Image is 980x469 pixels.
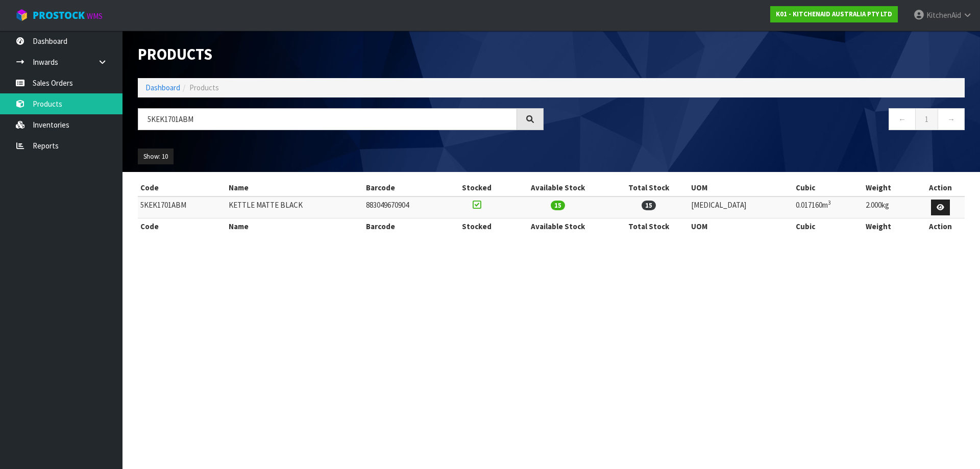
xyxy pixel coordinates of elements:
span: 15 [642,201,656,210]
span: 15 [551,201,565,210]
th: Name [226,218,363,235]
th: Cubic [793,180,863,196]
nav: Page navigation [559,108,965,133]
th: Weight [863,218,916,235]
span: ProStock [33,9,85,22]
th: Total Stock [609,218,689,235]
sup: 3 [828,199,831,206]
span: KitchenAid [926,10,961,20]
td: KETTLE MATTE BLACK [226,196,363,218]
td: [MEDICAL_DATA] [689,196,793,218]
th: Weight [863,180,916,196]
input: Search products [138,108,517,130]
th: Stocked [447,180,507,196]
th: Name [226,180,363,196]
th: Barcode [363,180,447,196]
th: Barcode [363,218,447,235]
th: Total Stock [609,180,689,196]
a: 1 [915,108,938,130]
th: Available Stock [506,218,609,235]
strong: K01 - KITCHENAID AUSTRALIA PTY LTD [776,10,892,18]
td: 5KEK1701ABM [138,196,226,218]
img: cube-alt.png [15,9,28,21]
th: Available Stock [506,180,609,196]
th: UOM [689,218,793,235]
td: 0.017160m [793,196,863,218]
th: Code [138,180,226,196]
a: → [938,108,965,130]
span: Products [189,83,219,92]
th: Stocked [447,218,507,235]
td: 883049670904 [363,196,447,218]
h1: Products [138,46,544,63]
td: 2.000kg [863,196,916,218]
button: Show: 10 [138,149,174,165]
th: Cubic [793,218,863,235]
a: Dashboard [145,83,180,92]
th: Action [916,218,965,235]
small: WMS [87,11,103,21]
a: ← [889,108,916,130]
th: Code [138,218,226,235]
th: Action [916,180,965,196]
th: UOM [689,180,793,196]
